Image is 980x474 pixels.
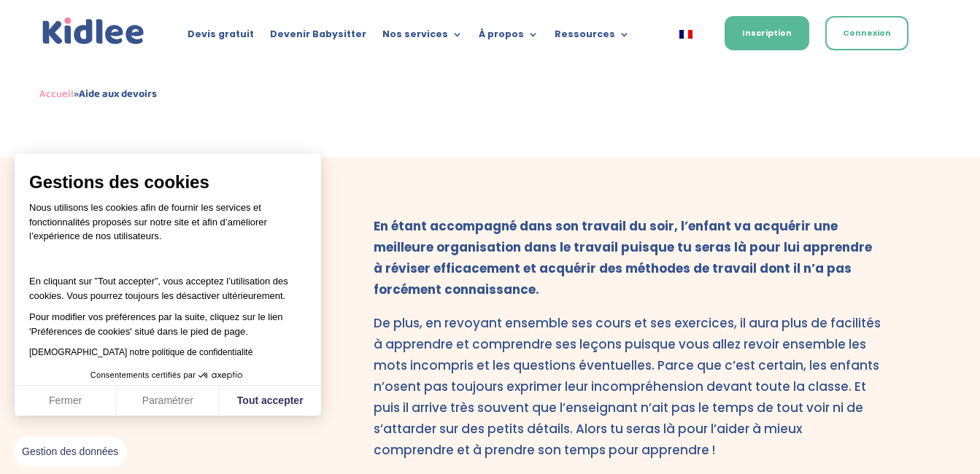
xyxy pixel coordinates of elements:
button: Fermer le widget sans consentement [13,437,127,467]
a: Nos services [382,29,463,45]
p: En cliquant sur ”Tout accepter”, vous acceptez l’utilisation des cookies. Vous pourrez toujours l... [29,260,306,303]
svg: Axeptio [198,354,242,397]
strong: En étant accompagné dans son travail du soir, l’enfant va acquérir une meilleure organisation dan... [374,217,872,298]
a: À propos [479,29,539,45]
span: Consentements certifiés par [90,371,196,379]
a: [DEMOGRAPHIC_DATA] notre politique de confidentialité [29,347,252,357]
p: De plus, en revoyant ensemble ses cours et ses exercices, il aura plus de facilités à apprendre e... [374,313,882,460]
span: Gestion des données [22,446,118,459]
a: Connexion [825,16,908,50]
strong: Aide aux devoirs [79,85,157,103]
img: logo_kidlee_bleu [39,15,147,48]
a: Devis gratuit [188,29,254,45]
button: Fermer [15,386,117,416]
a: Inscription [725,16,809,50]
span: Gestions des cookies [29,171,306,193]
button: Consentements certifiés par [83,366,252,385]
p: Pour modifier vos préférences par la suite, cliquez sur le lien 'Préférences de cookies' situé da... [29,310,306,338]
p: Nous utilisons les cookies afin de fournir les services et fonctionnalités proposés sur notre sit... [29,201,306,253]
a: Accueil [39,85,74,103]
a: Ressources [555,29,630,45]
button: Tout accepter [219,386,321,416]
button: Paramétrer [117,386,219,416]
a: Devenir Babysitter [270,29,366,45]
a: Kidlee Logo [39,15,147,48]
span: » [39,85,157,103]
img: Français [679,30,692,39]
